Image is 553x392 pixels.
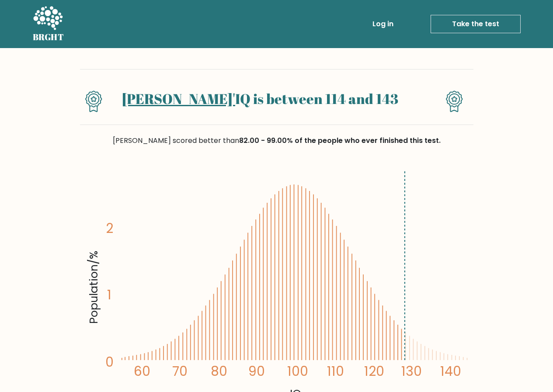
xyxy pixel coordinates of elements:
tspan: 120 [364,362,384,380]
a: BRGHT [33,3,64,45]
h5: BRGHT [33,32,64,42]
tspan: 1 [107,286,111,304]
h1: IQ is between 114 and 143 [118,90,402,107]
span: 82.00 - 99.00% of the people who ever finished this test. [239,135,441,146]
tspan: 2 [106,220,113,238]
tspan: 140 [440,362,461,380]
tspan: 130 [401,362,422,380]
div: [PERSON_NAME] scored better than [80,135,473,146]
a: [PERSON_NAME]' [122,89,235,108]
a: Log in [369,15,397,33]
tspan: 110 [327,362,344,380]
tspan: 70 [172,362,188,380]
tspan: 0 [105,353,114,371]
a: Take the test [431,15,521,33]
tspan: 60 [133,362,150,380]
tspan: 100 [287,362,308,380]
tspan: 80 [210,362,227,380]
tspan: Population/% [86,251,101,324]
tspan: 90 [248,362,265,380]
